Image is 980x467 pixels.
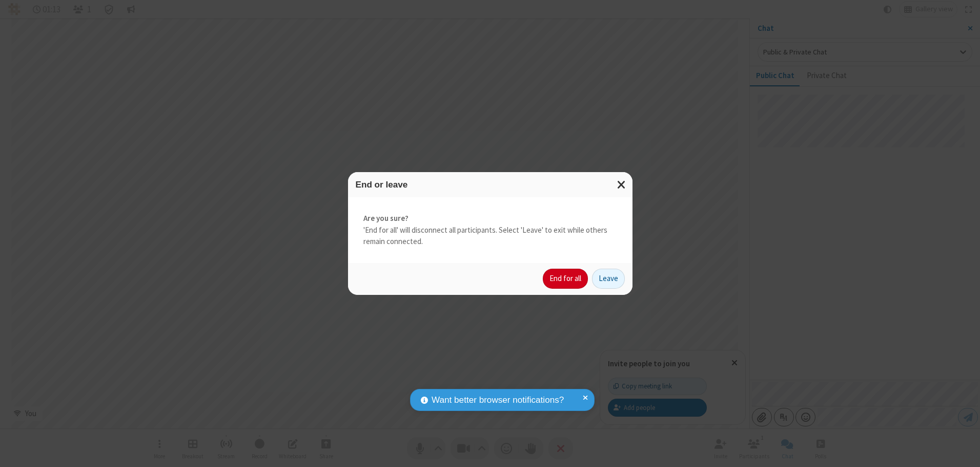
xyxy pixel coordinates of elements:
button: End for all [543,269,588,289]
div: 'End for all' will disconnect all participants. Select 'Leave' to exit while others remain connec... [348,197,632,263]
h3: End or leave [356,180,625,190]
span: Want better browser notifications? [432,394,564,407]
button: Leave [592,269,625,289]
button: Close modal [611,172,632,197]
strong: Are you sure? [363,213,617,225]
